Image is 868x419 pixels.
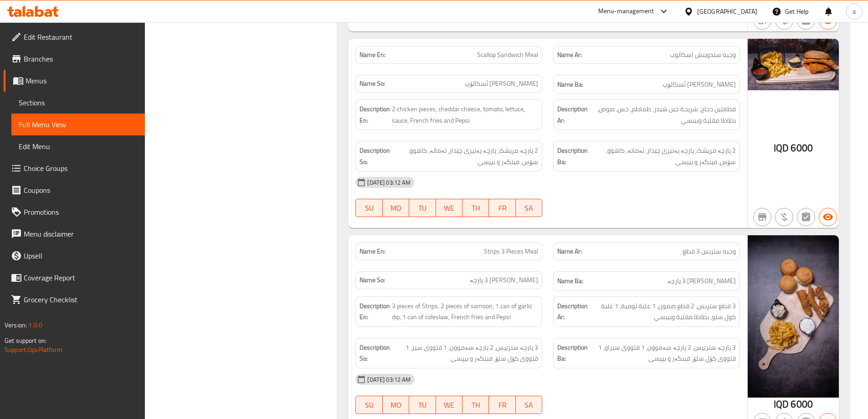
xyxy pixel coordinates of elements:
[853,6,856,16] span: a
[360,398,379,412] span: SU
[360,275,385,285] strong: Name So:
[440,398,459,412] span: WE
[791,139,813,157] span: 6000
[683,247,736,256] span: وجبه ستربس 3 قطع
[24,185,138,196] span: Coupons
[797,208,815,226] button: Not has choices
[364,375,414,384] span: [DATE] 03:12 AM
[386,202,406,215] span: MO
[24,228,138,239] span: Menu disclaimer
[462,199,489,217] button: TH
[519,398,539,412] span: SA
[489,396,515,414] button: FR
[557,79,583,90] strong: Name Ba:
[557,145,588,167] strong: Description Ba:
[24,207,138,217] span: Promotions
[392,300,538,323] span: 3 pieces of Strips, 2 pieces of samoon, 1 can of garlic dip, 1 can of coleslaw, French fries and ...
[557,342,588,364] strong: Description Ba:
[4,70,145,92] a: Menus
[360,50,385,60] strong: Name En:
[355,396,382,414] button: SU
[24,272,138,283] span: Coverage Report
[19,119,138,130] span: Full Menu View
[392,103,538,126] span: 2 chicken pieces, cheddar cheese, tomato, lettuce, sauce, French fries and Pepsi
[440,202,459,215] span: WE
[11,92,145,114] a: Sections
[364,178,414,187] span: [DATE] 03:12 AM
[470,275,538,285] span: [PERSON_NAME] 3 پارچە
[360,103,390,126] strong: Description En:
[775,208,793,226] button: Purchased item
[590,342,736,364] span: 3 پارچە سترێپس، 2 پارچە سەموون، 1 قتووی سیراو، 1 قتووی کۆل سلۆ، فینگەر و بیپسی
[557,103,588,126] strong: Description Ar:
[360,79,385,88] strong: Name So:
[519,202,539,215] span: SA
[557,50,582,60] strong: Name Ar:
[360,247,385,256] strong: Name En:
[11,114,145,135] a: Full Menu View
[24,294,138,305] span: Grocery Checklist
[465,79,538,88] span: [PERSON_NAME] ئسکالۆپ
[436,199,462,217] button: WE
[4,179,145,201] a: Coupons
[409,199,436,217] button: TU
[360,342,390,364] strong: Description So:
[590,300,736,323] span: 3 قطع ستربس، 2 قطع صمون، 1 علبة ثومية، 1 علبة كول سلو، بطاطا مقلية وبيبسي
[355,199,382,217] button: SU
[4,289,145,310] a: Grocery Checklist
[386,398,406,412] span: MO
[466,202,485,215] span: TH
[4,245,145,267] a: Upsell
[590,145,736,167] span: 2 پارچە مریشک، پارچە پەنیری چێدار، تەماتە، کاهوو، سۆس، فینگەر و بیپسی
[4,26,145,48] a: Edit Restaurant
[774,139,789,157] span: IQD
[774,395,789,413] span: IQD
[392,145,538,167] span: 2 پارچە مریشک، پارچە پەنیری چێدار، تەماتە، کاهوو، سۆس، فینگەر و بیپسی
[493,202,512,215] span: FR
[484,247,538,256] span: Strips 3 Pieces Meal
[409,396,436,414] button: TU
[748,235,839,398] img: %D9%88%D8%AC%D8%A8%D9%87_%D8%B3%D8%AA%D8%B1%D8%A8%D8%B3_3_%D9%82%D8%B7%D8%B9638768597696659517.jpg
[670,50,736,60] span: وجبه سندويتش اسكالوب
[360,145,390,167] strong: Description So:
[360,202,379,215] span: SU
[819,208,837,226] button: Available
[19,97,138,108] span: Sections
[753,208,771,226] button: Not branch specific item
[4,48,145,70] a: Branches
[5,319,27,331] span: Version:
[5,335,46,347] span: Get support on:
[493,398,512,412] span: FR
[24,163,138,174] span: Choice Groups
[24,53,138,64] span: Branches
[462,396,489,414] button: TH
[598,6,654,17] div: Menu-management
[26,75,138,86] span: Menus
[11,135,145,157] a: Edit Menu
[663,79,736,90] span: [PERSON_NAME] ئسکالۆپ
[436,396,462,414] button: WE
[489,199,515,217] button: FR
[4,267,145,289] a: Coverage Report
[360,300,390,323] strong: Description En:
[392,342,538,364] span: 3 پارچە سترێپس، 2 پارچە سەموون، 1 قتووی سیر، 1 قتووی کۆل سلۆ، فینگەر و بیپسی
[557,247,582,256] strong: Name Ar:
[697,6,757,16] div: [GEOGRAPHIC_DATA]
[4,157,145,179] a: Choice Groups
[413,202,432,215] span: TU
[413,398,432,412] span: TU
[557,275,583,287] strong: Name Ba:
[4,201,145,223] a: Promotions
[590,103,736,126] span: قطعتين دجاج، شريحة جبن شيدر، طماطم، خس، صوص، بطاطا مقلية وبيبسي
[383,396,409,414] button: MO
[516,199,542,217] button: SA
[24,31,138,42] span: Edit Restaurant
[5,344,62,356] a: Support.OpsPlatform
[668,275,736,287] span: [PERSON_NAME] 3 پارچە
[557,300,588,323] strong: Description Ar:
[516,396,542,414] button: SA
[24,250,138,261] span: Upsell
[466,398,485,412] span: TH
[19,141,138,152] span: Edit Menu
[28,319,42,331] span: 1.0.0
